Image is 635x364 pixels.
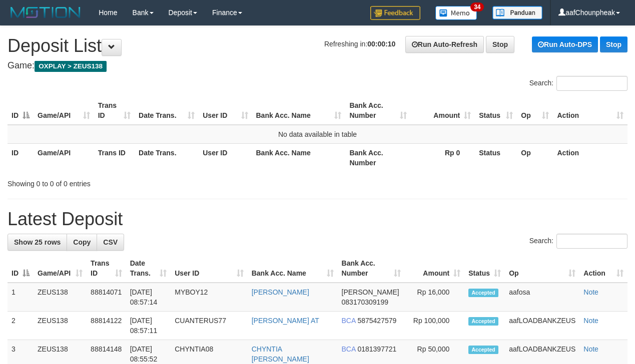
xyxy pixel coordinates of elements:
th: Game/API [34,143,94,172]
span: [PERSON_NAME] [342,288,399,296]
th: Status [475,143,517,172]
span: Copy [73,238,91,246]
a: CHYNTIA [PERSON_NAME] [252,345,309,363]
span: Show 25 rows [14,238,61,246]
th: Bank Acc. Number [345,143,411,172]
a: Show 25 rows [8,234,67,251]
th: User ID: activate to sort column ascending [199,96,252,125]
th: Rp 0 [411,143,475,172]
span: 34 [470,2,484,11]
td: [DATE] 08:57:14 [126,283,171,312]
td: aafosa [505,283,579,312]
td: 2 [8,312,34,340]
a: Run Auto-DPS [532,36,598,52]
span: Accepted [468,289,498,297]
span: Copy 5875427579 to clipboard [357,317,396,325]
td: [DATE] 08:57:11 [126,312,171,340]
th: Op: activate to sort column ascending [505,254,579,283]
td: MYBOY12 [171,283,247,312]
span: Accepted [468,317,498,326]
div: Showing 0 to 0 of 0 entries [8,175,257,189]
th: User ID: activate to sort column ascending [171,254,247,283]
th: Bank Acc. Name [252,143,346,172]
span: Accepted [468,346,498,354]
th: User ID [199,143,252,172]
th: Bank Acc. Number: activate to sort column ascending [345,96,411,125]
th: Action: activate to sort column ascending [579,254,627,283]
th: Bank Acc. Name: activate to sort column ascending [248,254,338,283]
th: Game/API: activate to sort column ascending [34,96,94,125]
a: Copy [67,234,97,251]
a: Run Auto-Refresh [405,36,484,53]
td: Rp 100,000 [405,312,465,340]
h1: Deposit List [8,36,627,56]
a: CSV [97,234,124,251]
a: Note [583,288,598,296]
a: Stop [600,36,627,52]
a: Stop [486,36,514,53]
td: 1 [8,283,34,312]
h1: Latest Deposit [8,209,627,229]
th: Bank Acc. Name: activate to sort column ascending [252,96,346,125]
h4: Game: [8,61,627,71]
td: ZEUS138 [34,312,87,340]
span: CSV [103,238,118,246]
span: OXPLAY > ZEUS138 [35,61,107,72]
a: [PERSON_NAME] AT [252,317,319,325]
a: [PERSON_NAME] [252,288,309,296]
td: ZEUS138 [34,283,87,312]
img: panduan.png [492,6,542,19]
th: ID: activate to sort column descending [8,254,34,283]
span: Copy 083170309199 to clipboard [342,298,388,306]
th: Amount: activate to sort column ascending [411,96,475,125]
th: ID: activate to sort column descending [8,96,34,125]
input: Search: [556,234,627,249]
img: Feedback.jpg [370,6,420,20]
a: Note [583,345,598,353]
th: Trans ID: activate to sort column ascending [87,254,126,283]
th: Game/API: activate to sort column ascending [34,254,87,283]
th: Bank Acc. Number: activate to sort column ascending [338,254,405,283]
span: BCA [342,317,356,325]
span: Copy 0181397721 to clipboard [357,345,396,353]
td: CUANTERUS77 [171,312,247,340]
td: 88814122 [87,312,126,340]
td: 88814071 [87,283,126,312]
label: Search: [529,234,627,249]
th: Amount: activate to sort column ascending [405,254,465,283]
span: BCA [342,345,356,353]
img: Button%20Memo.svg [435,6,477,20]
th: Trans ID: activate to sort column ascending [94,96,135,125]
td: Rp 16,000 [405,283,465,312]
th: Op: activate to sort column ascending [517,96,553,125]
input: Search: [556,76,627,91]
strong: 00:00:10 [367,40,395,48]
td: No data available in table [8,125,627,144]
th: Status: activate to sort column ascending [475,96,517,125]
img: MOTION_logo.png [8,5,84,20]
th: Action: activate to sort column ascending [553,96,627,125]
th: Trans ID [94,143,135,172]
th: Action [553,143,627,172]
th: Date Trans. [135,143,199,172]
th: Date Trans.: activate to sort column ascending [135,96,199,125]
th: Status: activate to sort column ascending [464,254,505,283]
a: Note [583,317,598,325]
span: Refreshing in: [324,40,395,48]
label: Search: [529,76,627,91]
th: Date Trans.: activate to sort column ascending [126,254,171,283]
th: ID [8,143,34,172]
td: aafLOADBANKZEUS [505,312,579,340]
th: Op [517,143,553,172]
